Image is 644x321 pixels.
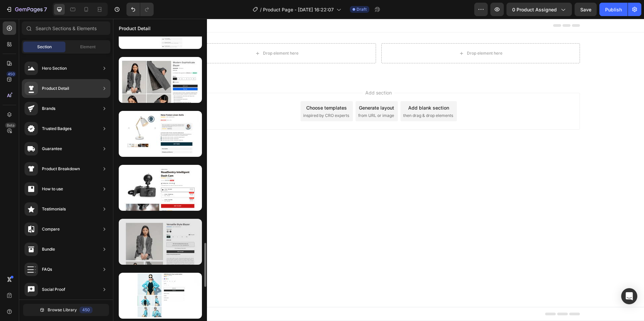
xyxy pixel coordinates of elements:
div: Product Detail [42,85,69,92]
div: Open Intercom Messenger [621,288,637,304]
span: 0 product assigned [512,6,557,13]
div: Trusted Badges [42,125,71,132]
div: Brands [42,105,55,112]
p: 7 [44,5,47,13]
span: Save [580,7,591,12]
div: 450 [6,71,16,77]
div: 450 [79,307,93,313]
div: Drop element here [354,32,389,37]
input: Search Sections & Elements [22,21,110,35]
div: FAQs [42,266,52,273]
span: Draft [357,6,367,12]
div: Publish [605,6,622,13]
div: Undo/Redo [126,3,154,16]
div: How to use [42,186,63,192]
div: Drop element here [150,32,185,37]
button: Publish [599,3,628,16]
div: Guarantee [42,145,62,152]
span: Browse Library [48,307,77,313]
div: Compare [42,226,60,233]
span: inspired by CRO experts [190,94,236,100]
div: Product Breakdown [42,166,80,172]
span: from URL or image [245,94,281,100]
iframe: Design area [113,19,644,321]
div: Social Proof [42,286,65,293]
span: Element [80,44,96,50]
button: Browse Library450 [23,304,109,316]
div: Choose templates [193,85,234,92]
span: Add section [250,70,281,77]
button: 7 [3,3,50,16]
span: / [260,6,262,13]
button: 0 product assigned [506,3,572,16]
div: Beta [5,123,16,128]
div: Bundle [42,246,55,253]
div: Hero Section [42,65,67,72]
div: Generate layout [246,85,281,92]
span: then drag & drop elements [290,94,340,100]
span: Section [37,44,52,50]
button: Save [575,3,597,16]
div: Add blank section [295,85,336,92]
div: Testimonials [42,206,66,212]
span: Product Page - [DATE] 16:22:07 [263,6,334,13]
